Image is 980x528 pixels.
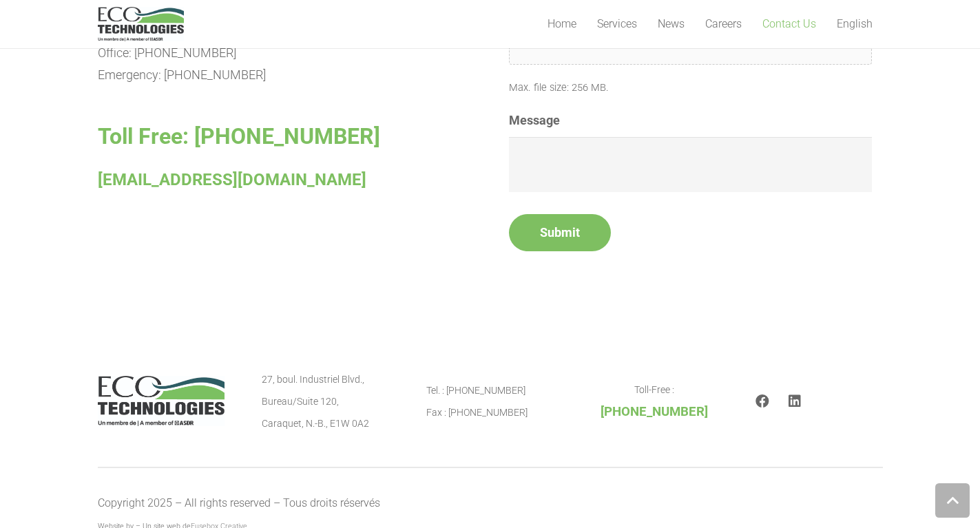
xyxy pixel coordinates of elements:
span: News [658,17,685,30]
span: Copyright 2025 – All rights reserved – Tous droits réservés [98,496,380,509]
span: [EMAIL_ADDRESS][DOMAIN_NAME] [98,170,366,189]
p: 27, boul. Industriel Blvd., Bureau/Suite 120, Caraquet, N.-B., E1W 0A2 [262,368,389,434]
a: logo_EcoTech_ASDR_RGB [98,7,184,41]
a: LinkedIn [789,394,801,408]
label: Message [509,112,560,128]
span: Contact Us [762,17,816,30]
p: Office: [PHONE_NUMBER] Emergency: [PHONE_NUMBER] [98,42,472,86]
span: Home [548,17,576,30]
span: Toll Free: [PHONE_NUMBER] [98,123,380,149]
span: [PHONE_NUMBER] [601,404,708,419]
p: Toll-Free : [591,379,718,423]
span: Max. file size: 256 MB. [509,70,620,94]
a: Back to top [935,483,970,518]
span: Careers [705,17,742,30]
span: Services [597,17,637,30]
span: English [837,17,873,30]
p: Tel. : [PHONE_NUMBER] Fax : [PHONE_NUMBER] [426,379,554,423]
a: Facebook [755,394,769,408]
input: Submit [509,214,611,251]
